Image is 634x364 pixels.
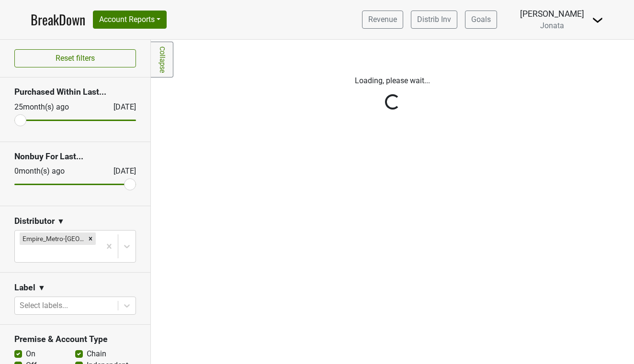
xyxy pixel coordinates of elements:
div: [PERSON_NAME] [520,8,584,20]
p: Loading, please wait... [158,75,627,87]
a: Revenue [362,11,403,29]
a: Collapse [151,42,173,77]
a: BreakDown [31,10,85,30]
a: Distrib Inv [411,11,457,29]
img: Dropdown Menu [592,14,603,26]
a: Goals [465,11,497,29]
span: Jonata [540,21,564,30]
button: Account Reports [93,11,167,29]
